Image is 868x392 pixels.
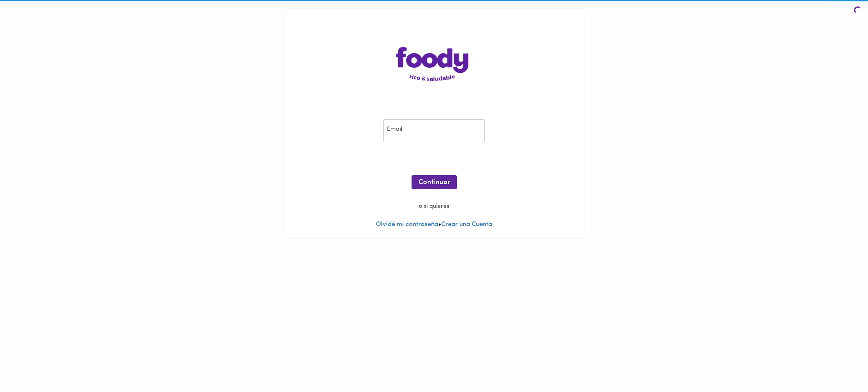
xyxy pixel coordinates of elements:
[383,119,485,143] input: pepitoperez@gmail.com
[284,9,584,237] div: •
[376,221,438,228] a: Olvidé mi contraseña
[418,179,450,187] span: Continuar
[441,221,492,228] a: Crear una Cuenta
[414,203,454,210] span: o si quieres
[412,175,457,189] button: Continuar
[819,343,860,384] iframe: Messagebird Livechat Widget
[396,47,472,81] img: logo-main-page.png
